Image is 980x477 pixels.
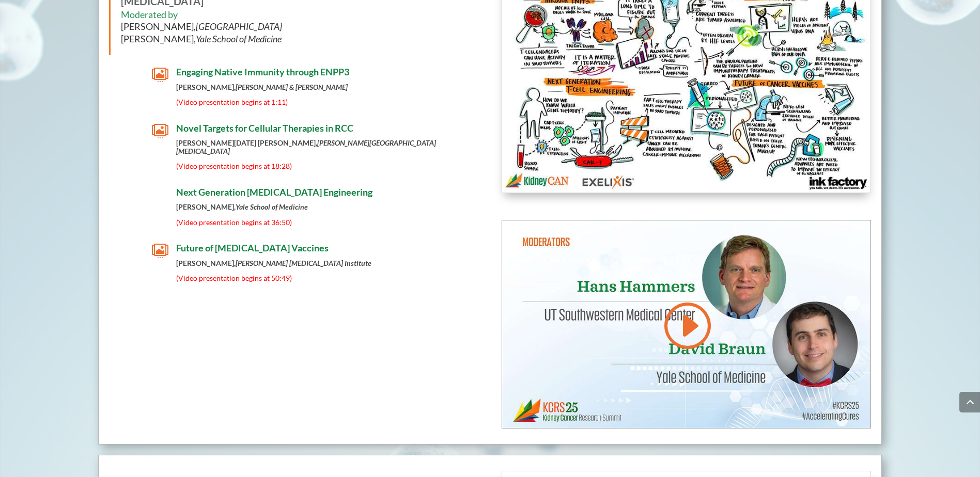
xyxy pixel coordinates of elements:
strong: [PERSON_NAME], [176,83,348,91]
em: [PERSON_NAME] & [PERSON_NAME] [236,83,348,91]
span: (Video presentation begins at 18:28) [176,162,292,170]
strong: [PERSON_NAME][DATE] [PERSON_NAME], [176,138,436,155]
span: (Video presentation begins at 1:11) [176,98,288,106]
em: [PERSON_NAME] [MEDICAL_DATA] Institute [236,259,371,267]
span: Novel Targets for Cellular Therapies in RCC [176,122,353,134]
span:  [152,243,168,259]
h6: Moderated by [121,9,469,50]
span: Next Generation [MEDICAL_DATA] Engineering [176,186,372,198]
strong: [PERSON_NAME], [176,259,371,267]
em: Yale School of Medicine [236,202,308,211]
em: [PERSON_NAME][GEOGRAPHIC_DATA][MEDICAL_DATA] [176,138,436,155]
strong: [PERSON_NAME], [176,202,308,211]
span:  [152,123,168,139]
span: Future of [MEDICAL_DATA] Vaccines [176,242,329,253]
em: [GEOGRAPHIC_DATA] [196,21,282,32]
span: [PERSON_NAME], [121,33,282,44]
span:  [152,67,168,83]
span:  [152,187,168,203]
span: [PERSON_NAME], [121,21,282,32]
span: Engaging Native Immunity through ENPP3 [176,66,349,77]
span: (Video presentation begins at 50:49) [176,274,292,282]
span: (Video presentation begins at 36:50) [176,218,292,227]
em: Yale School of Medicine [196,33,282,44]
